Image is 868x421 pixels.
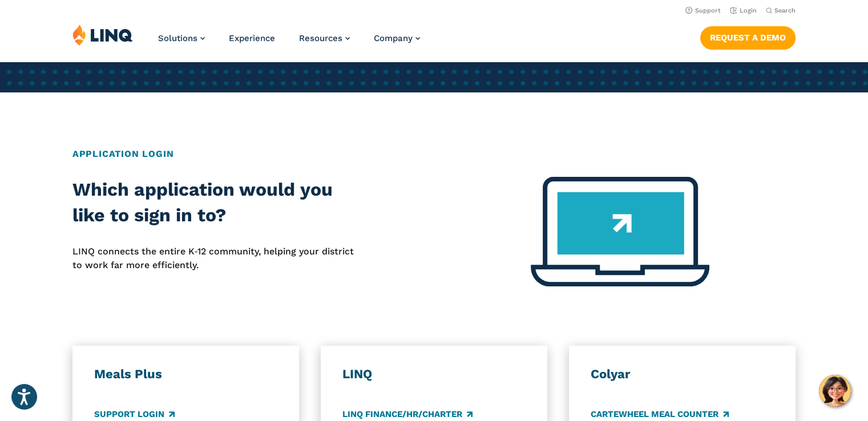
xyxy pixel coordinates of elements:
a: Support Login [94,408,175,420]
span: Search [774,7,796,14]
a: LINQ Finance/HR/Charter [342,408,473,420]
button: Hello, have a question? Let’s chat. [819,375,851,407]
a: Support [685,7,721,14]
span: Resources [299,33,342,43]
button: Open Search Bar [766,6,796,15]
nav: Primary Navigation [158,24,420,62]
span: Solutions [158,33,197,43]
h3: Meals Plus [94,366,277,382]
nav: Button Navigation [700,24,796,49]
img: LINQ | K‑12 Software [72,24,133,46]
a: Solutions [158,33,205,43]
h3: Colyar [591,366,774,382]
h3: LINQ [342,366,526,382]
a: CARTEWHEEL Meal Counter [591,408,729,420]
h2: Which application would you like to sign in to? [72,177,361,229]
a: Request a Demo [700,26,796,49]
a: Company [374,33,420,43]
h2: Application Login [72,147,796,161]
a: Login [730,7,757,14]
a: Resources [299,33,350,43]
p: LINQ connects the entire K‑12 community, helping your district to work far more efficiently. [72,245,361,273]
span: Company [374,33,413,43]
a: Experience [229,33,275,43]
